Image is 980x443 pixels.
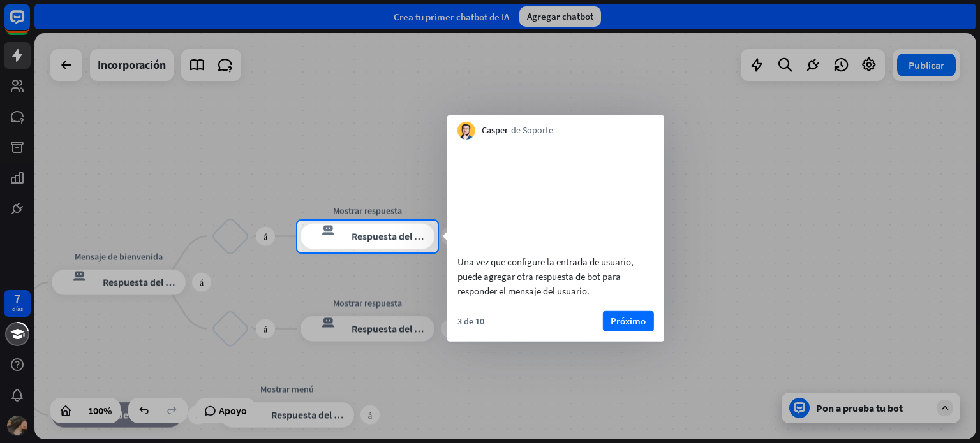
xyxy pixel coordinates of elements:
[10,5,48,43] button: Abrir el widget de chat LiveChat
[603,310,654,331] button: Próximo
[482,124,508,136] font: Casper
[457,255,634,296] font: Una vez que configure la entrada de usuario, puede agregar otra respuesta de bot para responder e...
[457,315,484,326] font: 3 de 10
[352,230,429,243] font: Respuesta del bot
[511,124,553,136] font: de Soporte
[611,314,646,326] font: Próximo
[309,224,341,236] font: respuesta del bot de bloqueo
